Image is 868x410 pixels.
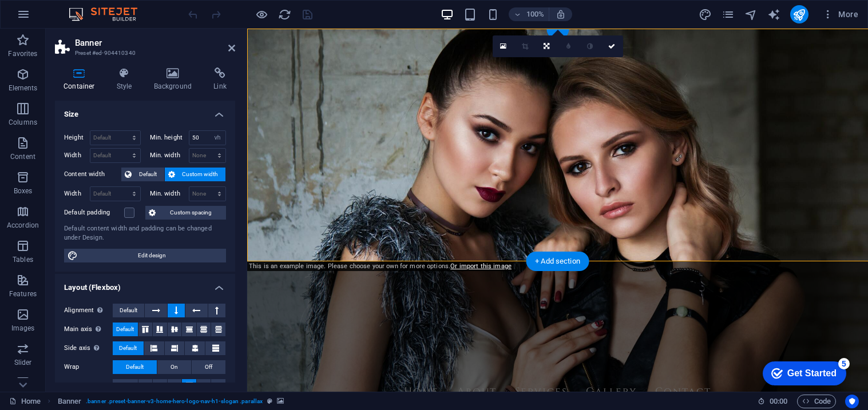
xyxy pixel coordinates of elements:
[108,67,145,91] h4: Style
[601,35,623,57] a: Confirm ( Ctrl ⏎ )
[10,152,35,161] p: Content
[556,9,566,19] i: On resize automatically adjust zoom level to fit chosen device.
[58,395,82,408] span: Click to select. Double-click to edit
[64,249,226,262] button: Edit design
[64,304,113,317] label: Alignment
[822,9,858,20] span: More
[150,152,189,158] label: Min. width
[11,324,35,333] p: Images
[113,379,138,393] button: Default
[267,398,272,404] i: This element is a customizable preset
[493,35,514,57] a: Select files from the file manager, stock photos, or upload file(s)
[64,323,113,336] label: Main axis
[121,168,164,181] button: Default
[792,8,806,21] i: Publish
[514,35,536,57] a: Crop mode
[34,13,83,23] div: Get Started
[255,7,268,21] button: Click here to leave preview mode and continue editing
[113,304,144,317] button: Default
[767,8,780,21] i: AI Writer
[64,190,90,197] label: Width
[64,360,113,374] label: Wrap
[75,38,235,48] h2: Banner
[64,206,124,220] label: Default padding
[278,7,291,21] button: reload
[526,7,544,21] h6: 100%
[9,118,37,127] p: Columns
[64,168,121,181] label: Content width
[509,7,549,21] button: 100%
[526,252,589,271] div: + Add section
[699,7,712,21] button: design
[113,360,157,374] button: Default
[159,206,223,220] span: Custom spacing
[778,397,779,405] span: :
[699,8,712,21] i: Design (Ctrl+Alt+Y)
[86,395,263,408] span: . banner .preset-banner-v3-home-hero-logo-nav-h1-slogan .parallax
[145,67,205,91] h4: Background
[247,262,514,271] div: This is an example image. Please choose your own for more options.
[9,6,93,30] div: Get Started 5 items remaining, 0% complete
[744,7,758,21] button: navigator
[205,360,212,374] span: Off
[580,35,601,57] a: Greyscale
[744,8,758,21] i: Navigator
[64,341,113,355] label: Side axis
[8,49,37,58] p: Favorites
[55,274,235,294] h4: Layout (Flexbox)
[120,304,137,317] span: Default
[790,5,808,23] button: publish
[192,360,225,374] button: Off
[150,190,189,197] label: Min. width
[13,255,33,264] p: Tables
[14,186,33,196] p: Boxes
[135,168,161,181] span: Default
[75,48,212,58] h3: Preset #ed-904410340
[116,379,134,393] span: Default
[64,379,113,393] label: Fill
[145,206,226,220] button: Custom spacing
[7,221,39,230] p: Accordion
[55,67,108,91] h4: Container
[113,323,138,336] button: Default
[722,7,735,21] button: pages
[14,358,32,367] p: Slider
[9,289,37,298] p: Features
[113,341,144,355] button: Default
[722,8,735,21] i: Pages (Ctrl+Alt+S)
[165,168,226,181] button: Custom width
[119,341,137,355] span: Default
[64,134,90,141] label: Height
[758,395,788,408] h6: Session time
[797,395,836,408] button: Code
[845,395,859,408] button: Usercentrics
[546,29,569,39] div: +
[116,323,134,336] span: Default
[205,67,235,91] h4: Link
[802,395,831,408] span: Code
[277,398,284,404] i: This element contains a background
[81,249,223,262] span: Edit design
[64,224,226,243] div: Default content width and padding can be changed under Design.
[450,262,512,270] a: Or import this image
[150,134,189,141] label: Min. height
[558,35,580,57] a: Blur
[171,360,178,374] span: On
[818,5,863,23] button: More
[767,7,781,21] button: text_generator
[126,360,144,374] span: Default
[58,395,284,408] nav: breadcrumb
[179,168,223,181] span: Custom width
[85,2,96,14] div: 5
[157,360,191,374] button: On
[278,8,291,21] i: Reload page
[66,7,152,21] img: Editor Logo
[55,101,235,121] h4: Size
[536,35,558,57] a: Change orientation
[9,395,41,408] a: Click to cancel selection. Double-click to open Pages
[770,395,787,408] span: 00 00
[9,83,38,93] p: Elements
[64,152,90,158] label: Width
